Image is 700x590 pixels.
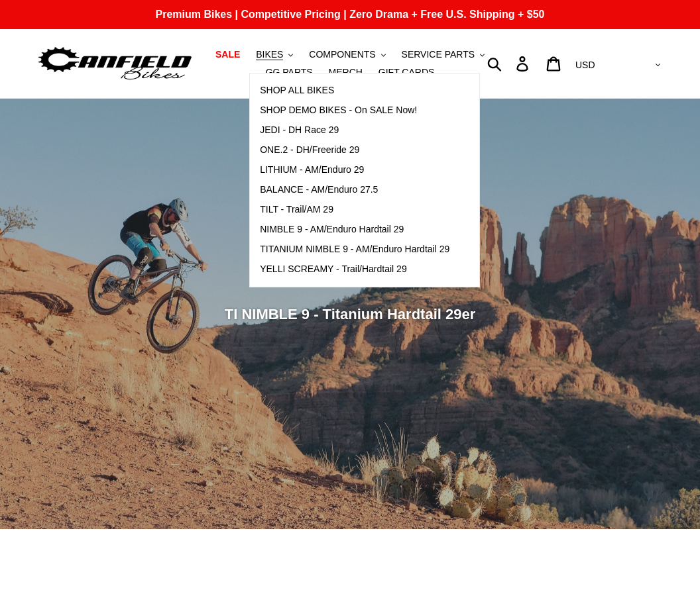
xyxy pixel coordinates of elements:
span: GG PARTS [266,67,313,78]
span: ONE.2 - DH/Freeride 29 [260,144,359,156]
img: Canfield Bikes [36,44,194,83]
a: SHOP DEMO BIKES - On SALE Now! [250,101,459,121]
a: GIFT CARDS [372,64,441,81]
a: JEDI - DH Race 29 [250,121,459,140]
a: ONE.2 - DH/Freeride 29 [250,140,459,160]
button: SERVICE PARTS [395,46,491,64]
a: TITANIUM NIMBLE 9 - AM/Enduro Hardtail 29 [250,240,459,260]
span: SALE [215,49,240,60]
a: GG PARTS [259,64,320,81]
span: YELLI SCREAMY - Trail/Hardtail 29 [260,264,407,275]
span: GIFT CARDS [379,67,435,78]
span: SHOP ALL BIKES [260,85,334,96]
a: NIMBLE 9 - AM/Enduro Hardtail 29 [250,220,459,240]
span: SHOP DEMO BIKES - On SALE Now! [260,105,417,116]
a: LITHIUM - AM/Enduro 29 [250,160,459,180]
span: BIKES [256,49,283,60]
span: TITANIUM NIMBLE 9 - AM/Enduro Hardtail 29 [260,244,449,255]
span: TILT - Trail/AM 29 [260,204,333,215]
a: TILT - Trail/AM 29 [250,200,459,220]
a: YELLI SCREAMY - Trail/Hardtail 29 [250,260,459,279]
a: BALANCE - AM/Enduro 27.5 [250,180,459,200]
span: SERVICE PARTS [402,49,475,60]
a: SALE [209,46,247,64]
span: NIMBLE 9 - AM/Enduro Hardtail 29 [260,224,404,235]
a: MERCH [322,64,369,81]
button: COMPONENTS [302,46,392,64]
span: TI NIMBLE 9 - Titanium Hardtail 29er [225,306,476,322]
span: MERCH [329,67,363,78]
span: COMPONENTS [309,49,375,60]
a: SHOP ALL BIKES [250,81,459,101]
span: LITHIUM - AM/Enduro 29 [260,164,364,175]
span: JEDI - DH Race 29 [260,124,339,136]
button: BIKES [249,46,300,64]
span: BALANCE - AM/Enduro 27.5 [260,184,378,195]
